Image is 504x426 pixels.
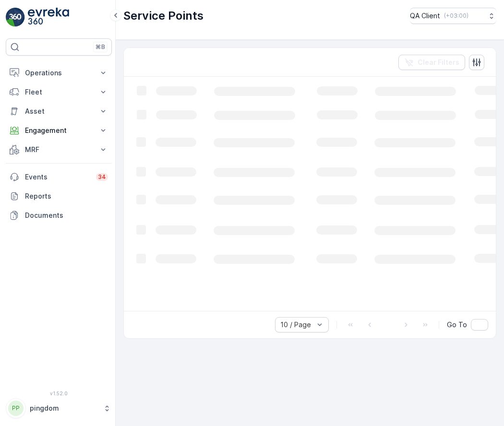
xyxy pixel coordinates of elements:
button: Fleet [6,83,112,102]
p: Service Points [123,8,204,24]
p: ( +03:00 ) [444,12,468,20]
button: QA Client(+03:00) [410,8,496,24]
p: pingdom [30,403,98,413]
button: Asset [6,102,112,121]
button: Engagement [6,121,112,140]
a: Events34 [6,167,112,187]
p: Operations [25,68,93,78]
p: Fleet [25,87,93,97]
p: ⌘B [96,43,105,51]
p: 34 [98,173,106,181]
p: Asset [25,106,93,116]
button: PPpingdom [6,398,112,418]
p: Clear Filters [418,58,459,67]
img: logo [6,8,25,27]
p: MRF [25,145,93,154]
p: Documents [25,211,108,220]
a: Reports [6,187,112,206]
p: Events [25,172,90,182]
span: Go To [447,320,467,330]
p: QA Client [410,11,440,21]
p: Reports [25,191,108,201]
div: PP [8,401,24,416]
span: v 1.52.0 [6,390,112,396]
button: MRF [6,140,112,159]
img: logo_light-DOdMpM7g.png [28,8,69,27]
p: Engagement [25,126,93,135]
button: Clear Filters [398,55,465,70]
button: Operations [6,63,112,83]
a: Documents [6,206,112,225]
